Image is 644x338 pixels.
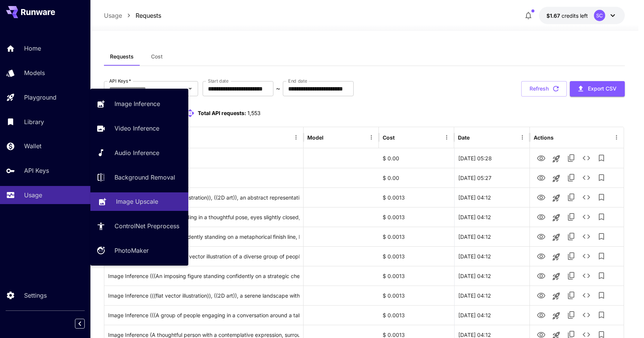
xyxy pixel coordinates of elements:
button: Open [185,83,195,94]
a: Video Inference [90,119,188,138]
button: Add to library [594,288,609,303]
p: API Keys [24,166,49,175]
button: Sort [324,132,335,143]
span: credits left [562,12,588,19]
p: Audio Inference [114,148,159,157]
div: $1.67256 [546,12,588,20]
span: Requests [110,53,134,60]
button: Export CSV [570,81,625,97]
button: Menu [517,132,528,143]
button: Refresh [521,81,567,97]
label: API Keys [109,78,131,84]
div: 29 Sep, 2025 04:12 [454,286,530,305]
button: Menu [366,132,377,143]
button: Add to library [594,190,609,205]
button: Copy TaskUUID [564,268,579,283]
label: End date [288,78,307,84]
button: Copy TaskUUID [564,288,579,303]
button: See details [579,190,594,205]
p: Requests [136,11,161,20]
button: Launch in playground [549,191,564,206]
button: Copy TaskUUID [564,170,579,185]
button: See details [579,249,594,264]
button: Copy TaskUUID [564,307,579,323]
button: View [534,209,549,224]
button: Add to library [594,268,609,283]
button: Launch in playground [549,249,564,264]
button: Add to library [594,151,609,166]
a: Image Inference [90,95,188,113]
button: Menu [441,132,452,143]
div: 29 Sep, 2025 04:12 [454,207,530,227]
button: Copy TaskUUID [564,151,579,166]
button: Sort [470,132,481,143]
div: $ 0.0013 [379,305,454,325]
button: View [534,229,549,244]
button: View [534,248,549,264]
p: Video Inference [114,124,159,133]
a: Image Upscale [90,192,188,211]
a: PhotoMaker [90,241,188,260]
div: $ 0.0013 [379,286,454,305]
button: View [534,307,549,323]
span: 1,553 [247,110,261,116]
div: Click to copy prompt [108,247,299,266]
p: Playground [24,93,56,102]
p: ~ [276,84,280,93]
button: Launch in playground [549,151,564,166]
a: ControlNet Preprocess [90,217,188,235]
div: Click to copy prompt [108,188,299,207]
div: $ 0.0013 [379,266,454,286]
p: Library [24,117,44,126]
div: Click to copy prompt [108,149,299,168]
button: Copy TaskUUID [564,249,579,264]
label: Start date [208,78,229,84]
div: Date [458,134,470,141]
p: Background Removal [114,173,175,182]
button: Copy TaskUUID [564,209,579,224]
span: Cost [151,53,163,60]
div: Cost [383,134,395,141]
button: View [534,189,549,205]
button: Add to library [594,209,609,224]
div: 29 Sep, 2025 04:12 [454,187,530,207]
button: Launch in playground [549,210,564,225]
p: Settings [24,291,47,300]
div: Collapse sidebar [81,317,90,330]
button: See details [579,151,594,166]
div: SC [594,10,605,21]
button: View [534,150,549,166]
div: 29 Sep, 2025 04:12 [454,266,530,286]
p: Home [24,44,41,53]
button: Copy TaskUUID [564,190,579,205]
a: Audio Inference [90,144,188,162]
button: Menu [291,132,301,143]
button: View [534,287,549,303]
button: Copy TaskUUID [564,229,579,244]
button: See details [579,307,594,323]
div: Click to copy prompt [108,227,299,246]
button: Menu [611,132,622,143]
p: ControlNet Preprocess [114,221,179,230]
p: Usage [104,11,122,20]
span: $1.67 [546,12,562,19]
button: See details [579,288,594,303]
div: Click to copy prompt [108,266,299,286]
div: Click to copy prompt [108,286,299,305]
button: Launch in playground [549,171,564,186]
div: Click to copy prompt [108,207,299,227]
div: Click to copy prompt [108,306,299,325]
p: Image Upscale [116,197,158,206]
button: $1.67256 [539,7,625,24]
button: View [534,170,549,185]
div: Actions [534,134,554,141]
button: See details [579,268,594,283]
button: View [534,268,549,283]
div: $ 0.00 [379,168,454,187]
div: 29 Sep, 2025 04:12 [454,227,530,246]
p: Image Inference [114,99,160,108]
button: Collapse sidebar [75,319,85,329]
div: $ 0.0013 [379,246,454,266]
p: Usage [24,191,42,200]
button: See details [579,209,594,224]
